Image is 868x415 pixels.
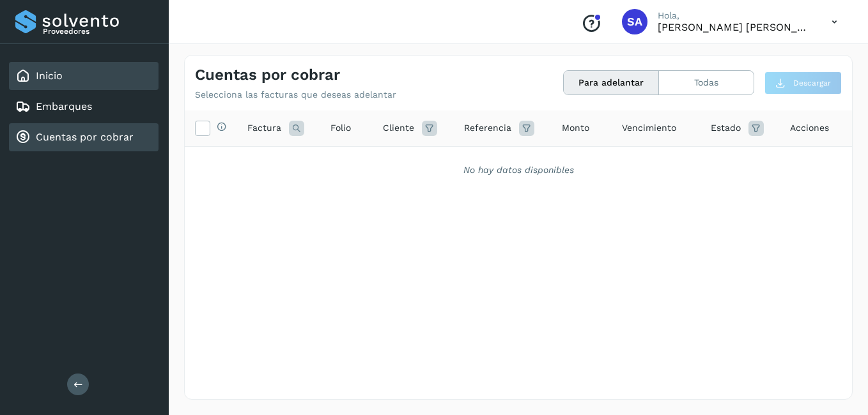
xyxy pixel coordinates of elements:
div: Embarques [9,93,159,121]
span: Descargar [793,77,831,89]
button: Para adelantar [564,71,659,94]
p: Proveedores [43,27,153,36]
span: Vencimiento [622,121,676,135]
p: Selecciona las facturas que deseas adelantar [195,89,396,100]
span: Cliente [383,121,414,135]
button: Todas [659,71,754,94]
span: Referencia [464,121,511,135]
span: Estado [711,121,741,135]
p: Saul Armando Palacios Martinez [658,21,811,33]
h4: Cuentas por cobrar [195,66,340,84]
span: Acciones [790,121,829,135]
p: Hola, [658,10,811,21]
div: Inicio [9,62,159,90]
button: Descargar [764,72,842,94]
a: Inicio [36,70,63,82]
span: Folio [330,121,351,135]
span: Monto [562,121,589,135]
div: Cuentas por cobrar [9,123,159,151]
div: No hay datos disponibles [201,163,835,177]
a: Cuentas por cobrar [36,131,134,143]
span: Factura [247,121,281,135]
a: Embarques [36,100,92,112]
